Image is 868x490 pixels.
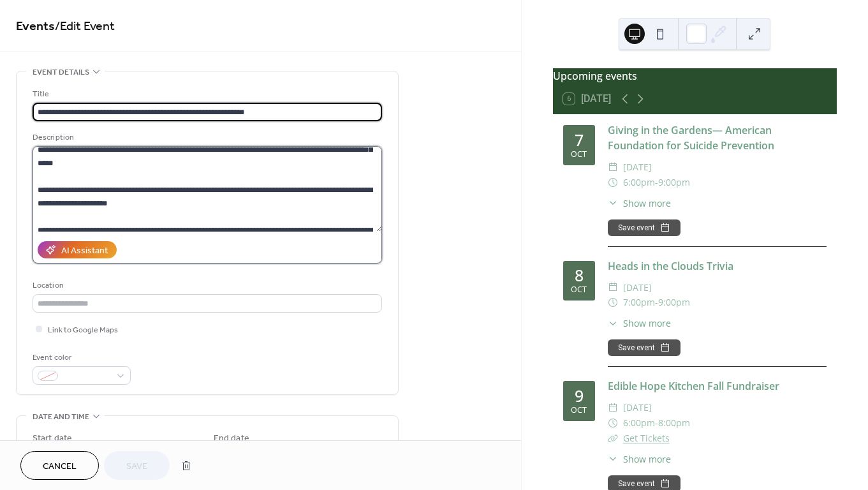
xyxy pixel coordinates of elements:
span: 6:00pm [623,415,655,431]
div: ​ [608,316,618,330]
div: Oct [571,286,587,294]
div: ​ [608,175,618,190]
button: Save event [608,339,680,356]
span: [DATE] [623,160,652,175]
button: ​Show more [608,452,671,466]
button: AI Assistant [38,241,117,258]
div: AI Assistant [61,244,108,258]
div: Event color [33,351,128,364]
span: / Edit Event [55,14,115,39]
div: 8 [575,267,584,283]
div: 7 [575,132,584,148]
div: Title [33,87,379,101]
span: Show more [623,197,671,210]
span: Cancel [43,460,77,473]
div: ​ [608,415,618,431]
div: ​ [608,160,618,175]
span: [DATE] [623,400,652,415]
a: Events [16,14,55,39]
div: ​ [608,280,618,295]
a: Edible Hope Kitchen Fall Fundraiser [608,379,779,393]
div: ​ [608,452,618,466]
div: 9 [575,388,584,404]
button: Save event [608,219,680,236]
div: ​ [608,295,618,310]
span: Show more [623,316,671,330]
div: Description [33,131,379,144]
button: ​Show more [608,316,671,330]
span: [DATE] [623,280,652,295]
span: 8:00pm [658,415,690,431]
span: 9:00pm [658,295,690,310]
span: Date and time [33,410,89,424]
button: ​Show more [608,197,671,210]
span: Event details [33,66,89,79]
span: - [655,295,658,310]
span: 6:00pm [623,175,655,190]
div: ​ [608,431,618,446]
span: 7:00pm [623,295,655,310]
div: Giving in the Gardens— American Foundation for Suicide Prevention [608,122,827,153]
div: ​ [608,197,618,210]
div: Heads in the Clouds Trivia [608,258,827,274]
span: - [655,415,658,431]
div: Oct [571,151,587,159]
a: Get Tickets [623,432,670,444]
div: Location [33,279,379,292]
div: Start date [33,432,72,445]
div: End date [214,432,249,445]
span: Show more [623,452,671,466]
button: Cancel [20,451,99,480]
div: Oct [571,406,587,415]
div: Upcoming events [553,68,837,84]
div: ​ [608,400,618,415]
span: 9:00pm [658,175,690,190]
span: Link to Google Maps [48,323,118,337]
span: - [655,175,658,190]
